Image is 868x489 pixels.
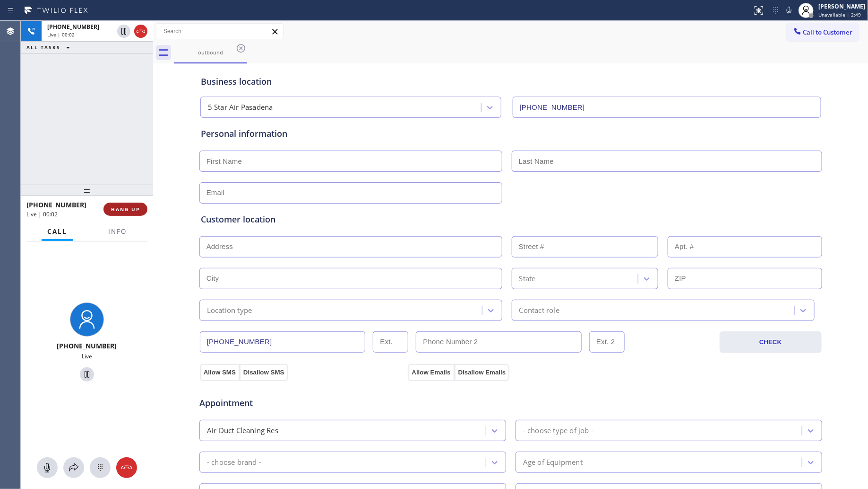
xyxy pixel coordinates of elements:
button: Disallow SMS [240,364,288,381]
span: [PHONE_NUMBER] [57,341,117,350]
button: Call [42,222,73,241]
input: Search [156,24,283,39]
span: Unavailable | 2:49 [818,11,861,18]
button: Disallow Emails [455,364,510,381]
button: Hold Customer [117,25,130,38]
div: Business location [201,75,821,88]
span: Info [108,227,127,236]
button: Mute [37,457,58,478]
button: Info [103,222,132,241]
div: Customer location [201,213,821,226]
div: 5 Star Air Pasadena [208,102,273,113]
div: Personal information [201,127,821,140]
button: Hang up [134,25,147,38]
span: Live | 00:02 [26,210,58,218]
div: Location type [207,305,252,316]
button: Allow SMS [200,364,240,381]
button: CHECK [720,331,822,353]
div: [PERSON_NAME] [818,2,865,10]
span: HANG UP [111,206,140,213]
input: Ext. [373,331,408,353]
div: Air Duct Cleaning Res [207,425,278,436]
button: Hold Customer [80,367,94,382]
input: Email [199,182,502,204]
button: Open directory [63,457,84,478]
button: ALL TASKS [21,42,79,53]
button: Hang up [116,457,137,478]
button: Mute [782,4,796,17]
button: HANG UP [103,203,147,216]
span: [PHONE_NUMBER] [26,200,86,209]
div: State [519,273,536,284]
input: Phone Number [200,331,366,353]
input: Last Name [512,151,822,172]
input: Apt. # [668,236,822,258]
span: Live [82,352,92,360]
div: - choose type of job - [523,425,593,436]
div: outbound [175,49,246,56]
input: Phone Number 2 [416,331,582,353]
span: [PHONE_NUMBER] [47,23,99,31]
span: Appointment [199,397,406,409]
button: Open dialpad [90,457,111,478]
input: Address [199,236,502,258]
span: ALL TASKS [26,44,60,51]
input: City [199,268,502,289]
button: Allow Emails [408,364,454,381]
input: Street # [512,236,659,258]
input: First Name [199,151,502,172]
button: Call to Customer [787,23,859,41]
input: Ext. 2 [589,331,625,353]
input: Phone Number [513,97,821,118]
div: Contact role [519,305,559,316]
span: Call to Customer [803,28,853,36]
span: Call [47,227,67,236]
div: - choose brand - [207,457,261,468]
span: Live | 00:02 [47,31,75,38]
div: Age of Equipment [523,457,583,468]
input: ZIP [668,268,822,289]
